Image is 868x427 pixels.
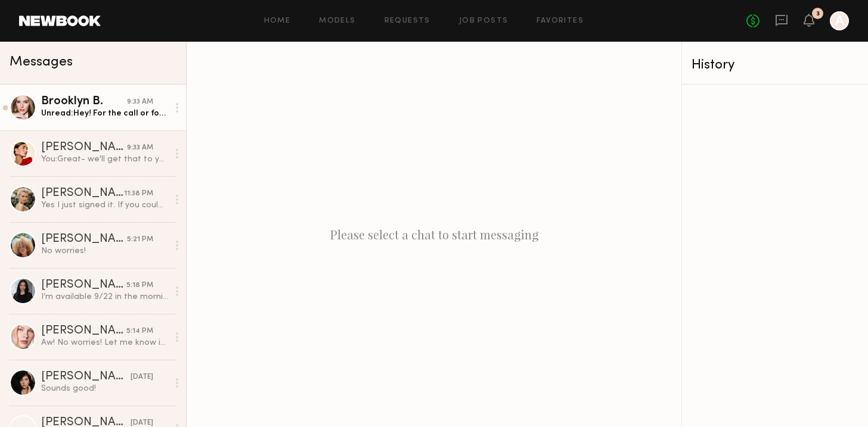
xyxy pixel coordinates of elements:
div: Unread: Hey! For the call or for the shoot? [41,108,168,119]
div: [PERSON_NAME] [41,142,127,154]
div: [PERSON_NAME] [41,325,126,337]
div: [PERSON_NAME] [41,233,127,245]
div: History [692,58,858,72]
a: Home [264,17,291,25]
a: Job Posts [459,17,509,25]
div: 5:21 PM [127,234,153,245]
div: [PERSON_NAME] [41,279,126,291]
a: Models [319,17,355,25]
div: [PERSON_NAME] [41,371,131,383]
div: [DATE] [131,372,153,383]
a: Favorites [537,17,584,25]
span: Messages [10,55,73,69]
div: Brooklyn B. [41,96,127,108]
div: 5:14 PM [126,326,153,337]
div: Aw! No worries! Let me know if you have more stuff for me🥰🙏🏼 [41,337,168,348]
div: You: Great- we'll get that to you. Are you able to hop on a 15 min VC with me and the director to... [41,154,168,165]
a: Requests [385,17,430,25]
a: A [830,11,849,30]
div: Please select a chat to start messaging [187,42,681,427]
div: 5:18 PM [126,280,153,291]
div: 11:38 PM [124,188,153,200]
div: [PERSON_NAME] [41,188,124,200]
div: 9:33 AM [127,142,153,154]
div: I’m available 9/22 in the morning before 2pm and 9/24 anytime [41,291,168,303]
div: 9:33 AM [127,96,153,108]
div: No worries! [41,245,168,257]
div: Sounds good! [41,383,168,394]
div: Yes I just signed it. If you could share details (brand, usage, shoot location) etc. 🙂🙂 [41,200,168,211]
div: 3 [816,11,820,17]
